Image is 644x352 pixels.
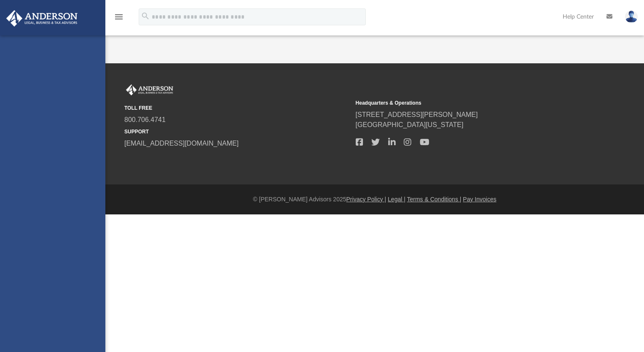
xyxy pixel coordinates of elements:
img: User Pic [625,11,638,23]
a: 800.706.4741 [124,116,166,123]
a: [GEOGRAPHIC_DATA][US_STATE] [356,121,464,128]
img: Anderson Advisors Platinum Portal [4,10,80,27]
img: Anderson Advisors Platinum Portal [124,84,175,95]
small: Headquarters & Operations [356,99,581,107]
a: [STREET_ADDRESS][PERSON_NAME] [356,111,478,118]
div: © [PERSON_NAME] Advisors 2025 [105,195,644,204]
a: menu [114,16,124,22]
a: Pay Invoices [463,196,496,203]
a: Legal | [388,196,405,203]
a: [EMAIL_ADDRESS][DOMAIN_NAME] [124,140,239,147]
small: TOLL FREE [124,104,350,112]
small: SUPPORT [124,128,350,135]
a: Terms & Conditions | [407,196,462,203]
a: Privacy Policy | [346,196,386,203]
i: menu [114,12,124,22]
i: search [141,11,150,21]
